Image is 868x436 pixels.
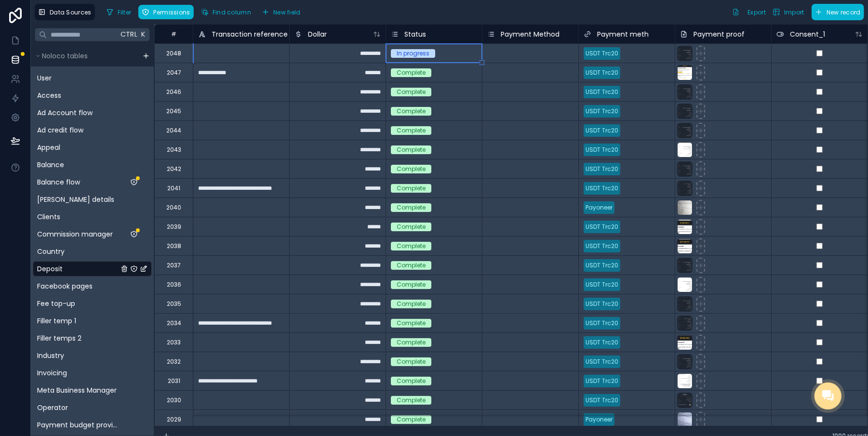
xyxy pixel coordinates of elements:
[812,4,864,20] button: New record
[586,68,618,77] div: USDT Trc20
[397,223,426,231] div: Complete
[827,9,861,16] span: New record
[167,396,181,404] div: 2030
[397,338,426,347] div: Complete
[597,29,649,39] span: Payment meth
[167,185,180,192] div: 2041
[397,377,426,385] div: Complete
[168,377,180,385] div: 2031
[167,242,181,250] div: 2038
[162,30,186,38] div: #
[166,88,181,96] div: 2046
[397,203,426,212] div: Complete
[404,29,426,39] span: Status
[586,319,618,328] div: USDT Trc20
[586,357,618,366] div: USDT Trc20
[166,204,181,211] div: 2040
[167,319,181,327] div: 2034
[769,4,808,20] button: Import
[138,5,197,19] a: Permissions
[397,145,426,154] div: Complete
[397,280,426,289] div: Complete
[397,357,426,366] div: Complete
[397,319,426,328] div: Complete
[167,223,181,231] div: 2039
[166,107,181,115] div: 2045
[397,242,426,251] div: Complete
[586,126,618,135] div: USDT Trc20
[167,339,181,346] div: 2033
[103,5,135,19] button: Filter
[120,28,138,40] span: Ctrl
[808,4,864,20] a: New record
[586,223,618,231] div: USDT Trc20
[397,415,426,424] div: Complete
[397,184,426,193] div: Complete
[790,29,825,39] span: Consent_1
[586,49,618,58] div: USDT Trc20
[258,5,304,19] button: New field
[748,9,766,16] span: Export
[35,4,95,20] button: Data Sources
[198,5,254,19] button: Find column
[50,9,92,16] span: Data Sources
[167,262,181,269] div: 2037
[308,29,327,39] span: Dollar
[586,396,618,405] div: USDT Trc20
[167,358,181,366] div: 2032
[586,300,618,308] div: USDT Trc20
[166,127,181,134] div: 2044
[140,31,147,38] span: K
[212,29,288,39] span: Transaction reference
[397,165,426,173] div: Complete
[167,69,181,77] div: 2047
[397,68,426,77] div: Complete
[397,261,426,270] div: Complete
[586,165,618,173] div: USDT Trc20
[397,126,426,135] div: Complete
[586,261,618,270] div: USDT Trc20
[397,88,426,96] div: Complete
[167,300,181,308] div: 2035
[213,9,251,16] span: Find column
[501,29,560,39] span: Payment Method
[586,338,618,347] div: USDT Trc20
[694,29,745,39] span: Payment proof
[397,396,426,405] div: Complete
[397,300,426,308] div: Complete
[138,5,193,19] button: Permissions
[118,9,132,16] span: Filter
[167,165,181,173] div: 2042
[586,377,618,385] div: USDT Trc20
[729,4,769,20] button: Export
[397,107,426,116] div: Complete
[784,9,804,16] span: Import
[586,184,618,193] div: USDT Trc20
[167,281,181,289] div: 2036
[586,145,618,154] div: USDT Trc20
[586,88,618,96] div: USDT Trc20
[153,9,190,16] span: Permissions
[166,50,181,57] div: 2048
[167,416,181,423] div: 2029
[586,415,613,424] div: Payoneer
[586,203,613,212] div: Payoneer
[167,146,181,154] div: 2043
[586,107,618,116] div: USDT Trc20
[586,280,618,289] div: USDT Trc20
[273,9,301,16] span: New field
[397,49,429,58] div: In progress
[586,242,618,251] div: USDT Trc20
